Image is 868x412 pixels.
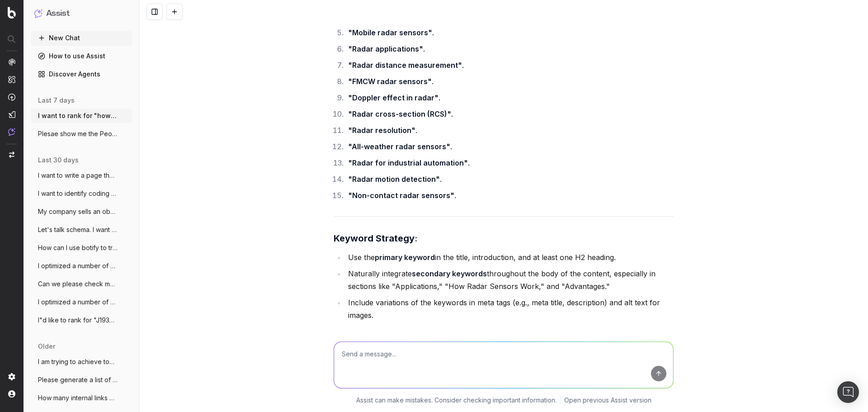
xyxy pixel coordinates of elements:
strong: Keyword Strategy [334,233,415,244]
button: New Chat [31,31,132,45]
button: I want to write a page that's optimized [31,168,132,183]
strong: "Doppler effect in radar" [348,93,439,102]
img: Setting [8,373,15,380]
strong: "Radar applications" [348,44,423,53]
button: I optimized a number of pages for keywor [31,295,132,309]
strong: primary keyword [375,253,435,262]
span: last 30 days [38,156,79,165]
button: Can we please check my connection to GSC [31,277,132,291]
span: I want to write a page that's optimized [38,171,118,180]
li: . [345,108,674,120]
li: Include variations of the keywords in meta tags (e.g., meta title, description) and alt text for ... [345,296,674,322]
li: . [345,124,674,137]
a: Discover Agents [31,67,132,81]
li: . [345,173,674,185]
span: My company sells an obstacle detection s [38,207,118,216]
strong: "Radar distance measurement" [348,61,462,70]
span: Please generate a list of pages on the i [38,375,118,384]
span: I want to identify coding snippets and/o [38,189,118,198]
li: . [345,59,674,71]
span: Can we please check my connection to GSC [38,279,118,289]
p: Assist can make mistakes. Consider checking important information. [356,396,557,405]
a: How to use Assist [31,49,132,63]
span: I optimized a number of pages for keywor [38,261,118,270]
span: older [38,342,55,351]
h1: Assist [46,7,70,20]
li: . [345,43,674,55]
button: Plesae show me the People Also Asked res [31,127,132,141]
img: Assist [34,9,42,18]
button: Please generate a list of pages on the i [31,373,132,387]
img: Studio [8,111,15,118]
button: I optimized a number of pages for keywor [31,259,132,273]
span: I am trying to achieve topical authority [38,357,118,366]
strong: "Radar resolution" [348,126,415,135]
strong: "Radar cross-section (RCS)" [348,109,451,118]
span: I optimized a number of pages for keywor [38,298,118,307]
span: How can I use botify to track our placem [38,243,118,252]
img: My account [8,390,15,398]
button: I want to identify coding snippets and/o [31,186,132,201]
button: I"d like to rank for "J1939 radar sensor [31,313,132,327]
img: Assist [8,128,15,136]
div: Open Intercom Messenger [837,381,859,403]
h3: : [334,231,674,246]
li: . [345,156,674,169]
img: Botify logo [8,7,16,19]
li: . [345,75,674,88]
button: Let's talk schema. I want to create sche [31,223,132,237]
strong: "Mobile radar sensors" [348,28,432,37]
button: Assist [34,7,128,20]
img: Switch project [9,152,14,158]
a: Open previous Assist version [564,396,651,405]
strong: "All-weather radar sensors" [348,142,450,151]
strong: "Radar for industrial automation" [348,158,468,167]
span: How many internal links does this URL ha [38,393,118,403]
span: I want to rank for "how radar sensors wo [38,111,118,120]
strong: "Radar motion detection" [348,175,440,184]
button: How many internal links does this URL ha [31,391,132,405]
li: Naturally integrate throughout the body of the content, especially in sections like "Applications... [345,267,674,293]
span: last 7 days [38,96,75,105]
strong: secondary keywords [412,269,487,278]
img: Activation [8,93,15,101]
button: I am trying to achieve topical authority [31,355,132,369]
span: I"d like to rank for "J1939 radar sensor [38,316,118,325]
li: . [345,140,674,153]
img: Intelligence [8,76,15,83]
li: . [345,189,674,202]
strong: "FMCW radar sensors" [348,77,432,86]
strong: "Non-contact radar sensors" [348,191,454,200]
button: How can I use botify to track our placem [31,241,132,255]
span: Plesae show me the People Also Asked res [38,129,118,138]
button: I want to rank for "how radar sensors wo [31,109,132,123]
li: . [345,91,674,104]
li: . [345,26,674,39]
span: Let's talk schema. I want to create sche [38,225,118,234]
img: Analytics [8,58,15,66]
button: My company sells an obstacle detection s [31,204,132,219]
li: Use the in the title, introduction, and at least one H2 heading. [345,251,674,264]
